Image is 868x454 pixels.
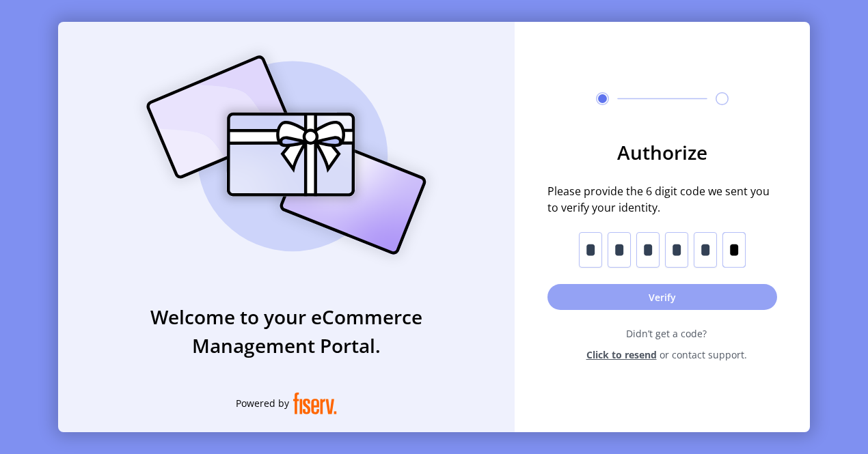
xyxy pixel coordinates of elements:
span: Didn’t get a code? [556,326,777,341]
img: card_Illustration.svg [126,40,447,270]
button: Verify [547,284,777,310]
span: Powered by [236,396,289,410]
h3: Welcome to your eCommerce Management Portal. [58,302,515,360]
span: Click to resend [586,347,657,362]
span: Please provide the 6 digit code we sent you to verify your identity. [547,183,777,216]
h3: Authorize [547,138,777,167]
span: or contact support. [660,347,747,362]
